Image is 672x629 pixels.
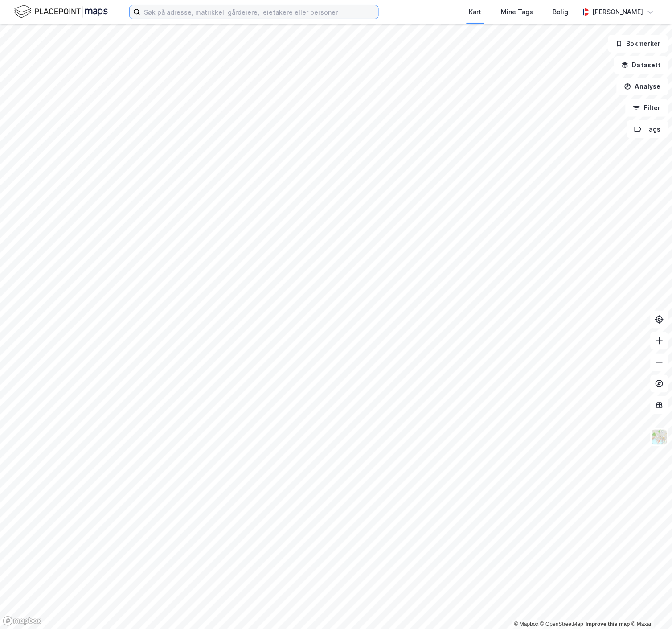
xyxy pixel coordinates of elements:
[3,616,42,626] a: Mapbox homepage
[586,621,630,628] a: Improve this map
[617,78,668,95] button: Analyse
[627,120,668,138] button: Tags
[541,621,584,628] a: OpenStreetMap
[469,7,482,17] div: Kart
[626,99,668,117] button: Filter
[651,429,668,446] img: Z
[593,7,643,17] div: [PERSON_NAME]
[501,7,533,17] div: Mine Tags
[140,5,378,19] input: Søk på adresse, matrikkel, gårdeiere, leietakere eller personer
[14,4,108,20] img: logo.f888ab2527a4732fd821a326f86c7f29.svg
[514,621,539,628] a: Mapbox
[553,7,569,17] div: Bolig
[627,586,672,629] iframe: Chat Widget
[608,35,668,53] button: Bokmerker
[627,586,672,629] div: Kontrollprogram for chat
[614,56,668,74] button: Datasett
